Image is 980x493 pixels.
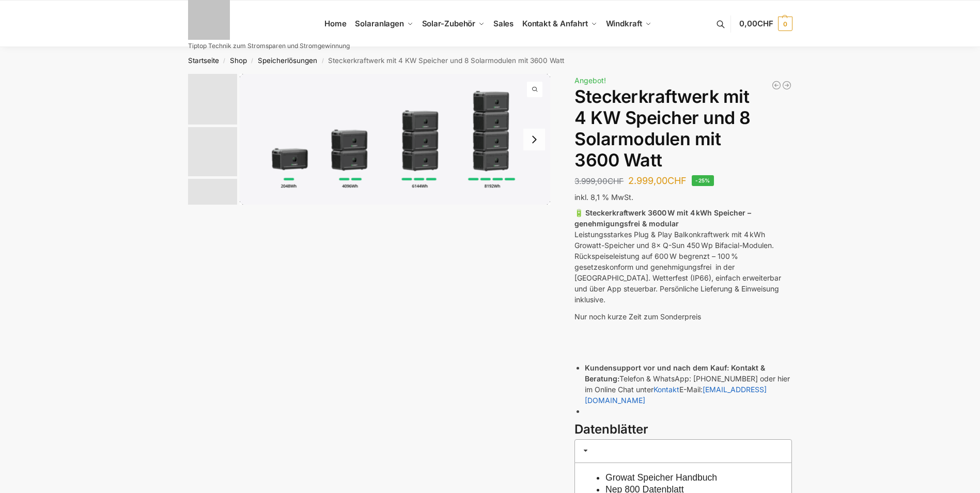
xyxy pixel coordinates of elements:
[188,179,237,228] img: Nep800
[585,363,765,383] strong: Kontakt & Beratung:
[771,80,782,90] a: Balkonkraftwerk 890 Watt Solarmodulleistung mit 1kW/h Zendure Speicher
[601,1,656,47] a: Windkraft
[757,19,773,28] span: CHF
[489,1,518,47] a: Sales
[606,19,642,28] span: Windkraft
[417,1,489,47] a: Solar-Zubehör
[667,175,687,186] span: CHF
[523,129,545,150] button: Next slide
[585,385,767,405] a: [EMAIL_ADDRESS][DOMAIN_NAME]
[574,176,624,186] bdi: 3.999,00
[574,86,792,171] h1: Steckerkraftwerk mit 4 KW Speicher und 8 Solarmodulen mit 3600 Watt
[782,80,792,90] a: Balkonkraftwerk 1780 Watt mit 4 KWh Zendure Batteriespeicher Notstrom fähig
[778,17,792,31] span: 0
[522,19,588,28] span: Kontakt & Anfahrt
[585,363,729,372] strong: Kundensupport vor und nach dem Kauf:
[355,19,404,28] span: Solaranlagen
[692,175,714,186] span: -25%
[317,57,328,65] span: /
[574,193,633,202] span: inkl. 8,1 % MwSt.
[188,74,237,125] img: Growatt-NOAH-2000-flexible-erweiterung
[574,311,792,322] p: Nur noch kurze Zeit zum Sonderpreis
[247,57,258,65] span: /
[574,207,792,305] p: Leistungsstarkes Plug & Play Balkonkraftwerk mit 4 kWh Growatt-Speicher und 8× Q-Sun 450 Wp Bifac...
[654,385,679,394] a: Kontakt
[574,421,792,439] h3: Datenblätter
[739,8,792,39] a: 0,00CHF 0
[574,208,751,228] strong: 🔋 Steckerkraftwerk 3600 W mit 4 kWh Speicher – genehmigungsfrei & modular
[240,74,551,205] a: growatt noah 2000 flexible erweiterung scaledgrowatt noah 2000 flexible erweiterung scaled
[739,19,773,28] span: 0,00
[219,57,230,65] span: /
[608,176,624,186] span: CHF
[628,175,687,186] bdi: 2.999,00
[493,19,514,28] span: Sales
[574,76,606,85] span: Angebot!
[258,56,317,65] a: Speicherlösungen
[188,127,237,176] img: 6 Module bificiaL
[351,1,417,47] a: Solaranlagen
[585,362,792,406] li: Telefon & WhatsApp: [PHONE_NUMBER] oder hier im Online Chat unter E-Mail:
[169,47,811,74] nav: Breadcrumb
[188,56,219,65] a: Startseite
[240,74,551,205] img: Growatt-NOAH-2000-flexible-erweiterung
[422,19,476,28] span: Solar-Zubehör
[605,472,717,483] a: Growat Speicher Handbuch
[188,43,350,49] p: Tiptop Technik zum Stromsparen und Stromgewinnung
[230,56,247,65] a: Shop
[518,1,601,47] a: Kontakt & Anfahrt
